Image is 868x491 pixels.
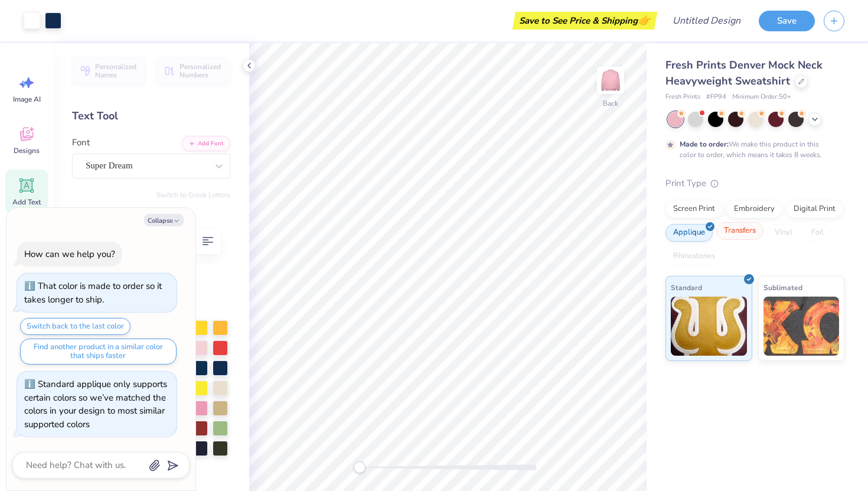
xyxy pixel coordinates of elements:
button: Collapse [144,214,184,226]
span: Standard [671,281,702,294]
div: Screen Print [665,200,723,218]
span: # FP94 [706,92,726,102]
button: Switch back to the last color [20,318,130,335]
span: Designs [14,146,40,155]
div: Accessibility label [354,461,366,473]
button: Add Font [182,136,230,151]
div: Standard applique only supports certain colors so we’ve matched the colors in your design to most... [24,378,167,430]
div: Foil [804,224,831,242]
span: Personalized Numbers [180,63,223,79]
span: Fresh Prints [665,92,700,102]
span: Personalized Names [95,63,139,79]
div: How can we help you? [24,248,115,260]
button: Switch to Greek Letters [156,190,230,200]
strong: Made to order: [680,139,729,149]
button: Personalized Numbers [156,57,230,84]
div: Applique [665,224,713,242]
div: Transfers [716,222,763,240]
img: Standard [671,297,747,356]
img: Sublimated [763,297,840,356]
button: Find another product in a similar color that ships faster [20,339,177,365]
div: Print Type [665,177,844,190]
span: Add Text [12,197,41,207]
span: Sublimated [763,281,802,294]
div: Save to See Price & Shipping [515,12,654,30]
div: That color is made to order so it takes longer to ship. [24,280,162,305]
div: Back [603,98,618,109]
span: Image AI [13,95,41,104]
div: Digital Print [786,200,843,218]
div: Text Tool [72,108,230,124]
div: Embroidery [726,200,782,218]
div: Rhinestones [665,248,723,265]
span: Minimum Order: 50 + [732,92,791,102]
button: Personalized Names [72,57,146,84]
div: We make this product in this color to order, which means it takes 8 weeks. [680,139,825,160]
input: Untitled Design [663,9,750,32]
img: Back [599,69,622,92]
label: Font [72,136,90,149]
span: Fresh Prints Denver Mock Neck Heavyweight Sweatshirt [665,58,823,88]
button: Save [759,11,815,31]
div: Vinyl [767,224,800,242]
span: 👉 [638,13,651,27]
